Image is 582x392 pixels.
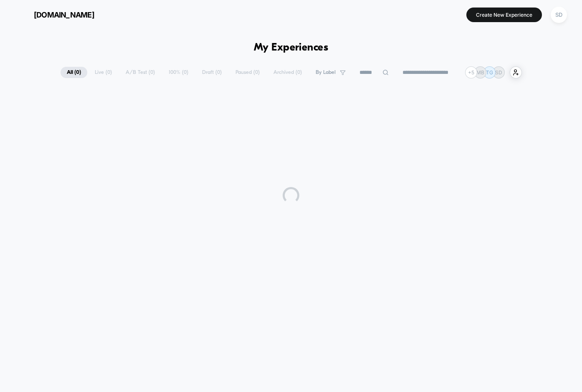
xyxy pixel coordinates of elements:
[548,6,569,23] button: SD
[551,7,567,23] div: SD
[486,69,493,76] p: TG
[316,69,336,76] span: By Label
[495,69,502,76] p: SD
[465,66,477,78] div: + 5
[254,42,329,54] h1: My Experiences
[34,10,94,19] span: [DOMAIN_NAME]
[13,8,97,21] button: [DOMAIN_NAME]
[476,69,484,76] p: MB
[61,67,87,78] span: All ( 0 )
[466,8,542,22] button: Create New Experience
